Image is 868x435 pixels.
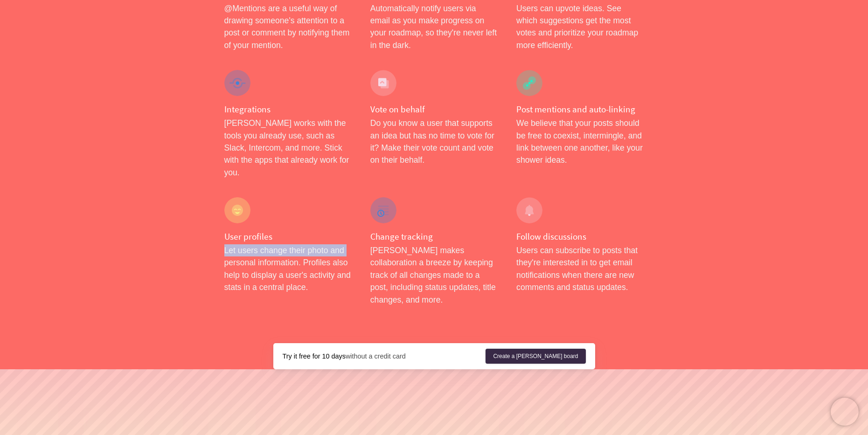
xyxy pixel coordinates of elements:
p: Automatically notify users via email as you make progress on your roadmap, so they're never left ... [370,2,498,52]
h4: Follow discussions [516,231,644,242]
p: Let users change their photo and personal information. Profiles also help to display a user's act... [224,244,352,294]
p: @Mentions are a useful way of drawing someone's attention to a post or comment by notifying them ... [224,2,352,52]
h4: Integrations [224,104,352,115]
iframe: Chatra live chat [831,398,859,426]
p: We believe that your posts should be free to coexist, intermingle, and link between one another, ... [516,117,644,166]
h4: Change tracking [370,231,498,242]
h4: Post mentions and auto-linking [516,104,644,115]
h4: User profiles [224,231,352,242]
strong: Try it free for 10 days [283,352,346,360]
p: Users can subscribe to posts that they're interested in to get email notifications when there are... [516,244,644,294]
p: [PERSON_NAME] makes collaboration a breeze by keeping track of all changes made to a post, includ... [370,244,498,306]
p: [PERSON_NAME] works with the tools you already use, such as Slack, Intercom, and more. Stick with... [224,117,352,179]
div: without a credit card [283,352,486,361]
h4: Vote on behalf [370,104,498,115]
p: Do you know a user that supports an idea but has no time to vote for it? Make their vote count an... [370,117,498,166]
a: Create a [PERSON_NAME] board [486,349,585,364]
p: Users can upvote ideas. See which suggestions get the most votes and prioritize your roadmap more... [516,2,644,52]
